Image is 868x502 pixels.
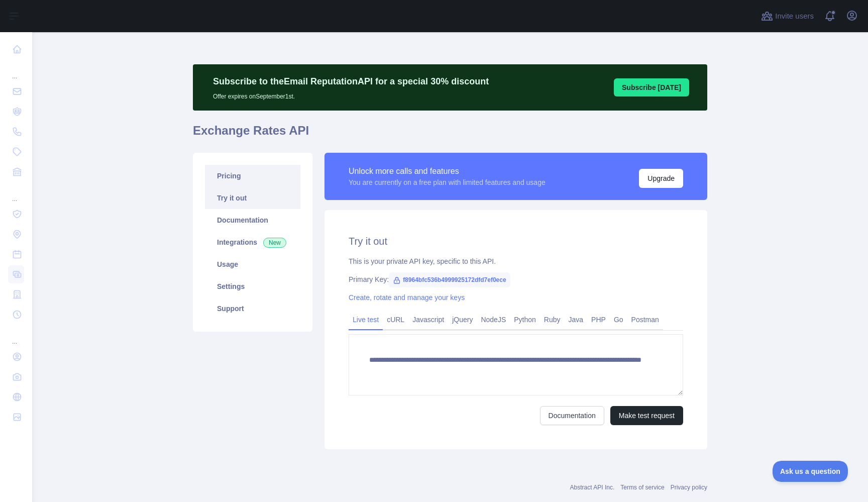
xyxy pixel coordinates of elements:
[477,312,510,328] a: NodeJS
[213,88,489,101] p: Offer expires on September 1st.
[8,60,24,80] div: ...
[671,484,707,491] a: Privacy policy
[773,461,848,482] iframe: Toggle Customer Support
[389,272,510,287] span: f8964bfc536b4999925172dfd7ef0ece
[408,312,448,328] a: Javascript
[540,406,604,425] a: Documentation
[349,274,683,284] div: Primary Key:
[205,297,300,320] a: Support
[448,312,477,328] a: jQuery
[349,293,465,302] a: Create, rotate and manage your keys
[620,484,664,491] a: Terms of service
[570,484,615,491] a: Abstract API Inc.
[205,187,300,209] a: Try it out
[205,165,300,187] a: Pricing
[263,238,286,248] span: New
[540,312,565,328] a: Ruby
[775,11,814,22] span: Invite users
[205,209,300,231] a: Documentation
[349,312,383,328] a: Live test
[193,123,707,147] h1: Exchange Rates API
[8,326,24,346] div: ...
[349,165,546,177] div: Unlock more calls and features
[205,231,300,253] a: Integrations New
[349,256,683,266] div: This is your private API key, specific to this API.
[205,253,300,275] a: Usage
[349,234,683,248] h2: Try it out
[510,312,540,328] a: Python
[383,312,408,328] a: cURL
[205,275,300,297] a: Settings
[610,406,683,425] button: Make test request
[565,312,588,328] a: Java
[627,312,663,328] a: Postman
[349,177,546,187] div: You are currently on a free plan with limited features and usage
[610,312,627,328] a: Go
[213,74,489,88] p: Subscribe to the Email Reputation API for a special 30 % discount
[614,78,689,96] button: Subscribe [DATE]
[759,8,816,24] button: Invite users
[587,312,610,328] a: PHP
[8,183,24,203] div: ...
[639,169,683,188] button: Upgrade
